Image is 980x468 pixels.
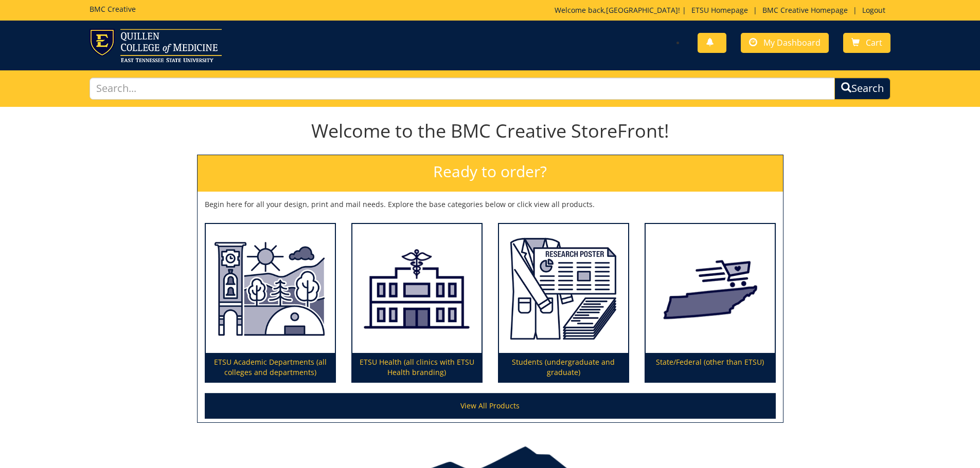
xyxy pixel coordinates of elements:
img: ETSU Academic Departments (all colleges and departments) [206,224,335,353]
a: BMC Creative Homepage [757,5,853,15]
p: Welcome back, ! | | | [555,5,890,15]
a: My Dashboard [741,33,829,53]
p: Students (undergraduate and graduate) [499,353,628,382]
a: Logout [857,5,890,15]
a: ETSU Homepage [686,5,753,15]
input: Search... [90,78,835,100]
a: ETSU Health (all clinics with ETSU Health branding) [352,224,482,382]
h1: Welcome to the BMC Creative StoreFront! [197,121,783,141]
a: ETSU Academic Departments (all colleges and departments) [206,224,335,382]
img: Students (undergraduate and graduate) [499,224,628,353]
p: Begin here for all your design, print and mail needs. Explore the base categories below or click ... [205,199,776,210]
h5: BMC Creative [90,5,136,13]
span: Cart [866,37,882,48]
img: ETSU Health (all clinics with ETSU Health branding) [352,224,482,353]
button: Search [834,78,890,100]
a: Students (undergraduate and graduate) [499,224,628,382]
p: ETSU Health (all clinics with ETSU Health branding) [352,353,482,382]
a: State/Federal (other than ETSU) [646,224,775,382]
h2: Ready to order? [198,155,783,192]
p: State/Federal (other than ETSU) [646,353,775,382]
p: ETSU Academic Departments (all colleges and departments) [206,353,335,382]
span: My Dashboard [763,37,821,48]
a: View All Products [205,393,776,419]
a: Cart [843,33,890,53]
img: State/Federal (other than ETSU) [646,224,775,353]
a: [GEOGRAPHIC_DATA] [606,5,678,15]
img: ETSU logo [90,29,222,62]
